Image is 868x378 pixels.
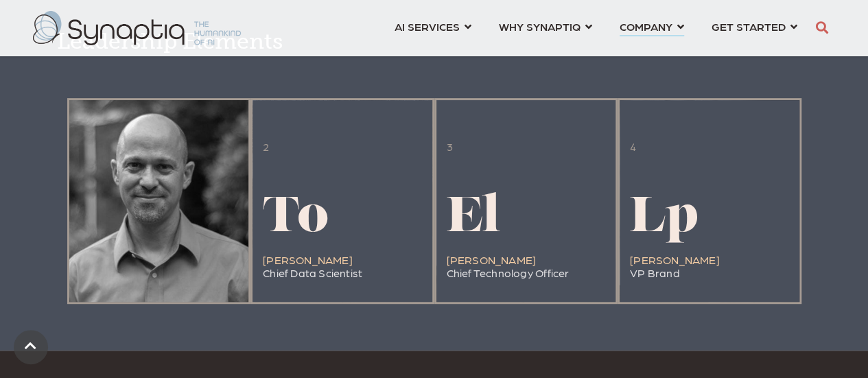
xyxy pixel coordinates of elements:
[263,194,329,244] span: To
[447,253,537,266] span: [PERSON_NAME]
[447,266,570,279] span: Chief Technology Officer
[630,266,680,279] span: VP Brand
[630,140,636,153] span: 4
[263,266,362,279] span: Chief Data Scientist
[263,140,269,153] span: 2
[630,194,699,244] span: Lp
[263,253,353,266] span: [PERSON_NAME]
[712,14,797,39] a: GET STARTED
[499,17,580,36] span: WHY SYNAPTIQ
[395,14,471,39] a: AI SERVICES
[447,140,453,153] span: 3
[712,17,786,36] span: GET STARTED
[381,3,811,53] nav: menu
[620,14,684,39] a: COMPANY
[447,194,500,244] span: El
[395,17,460,36] span: AI SERVICES
[33,11,241,45] img: synaptiq logo-2
[620,17,672,36] span: COMPANY
[499,14,592,39] a: WHY SYNAPTIQ
[630,253,720,266] span: [PERSON_NAME]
